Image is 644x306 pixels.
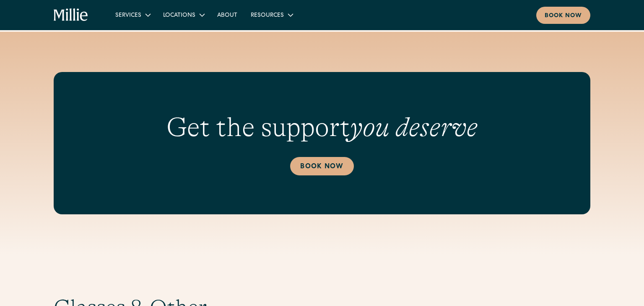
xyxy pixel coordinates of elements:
[54,8,88,22] a: home
[350,112,478,142] em: you deserve
[166,111,478,144] h2: Get the support
[156,8,210,22] div: Locations
[290,157,353,175] a: Book Now
[536,7,590,24] a: Book now
[244,8,299,22] div: Resources
[251,11,284,20] div: Resources
[115,11,141,20] div: Services
[545,12,582,21] div: Book now
[163,11,195,20] div: Locations
[109,8,156,22] div: Services
[210,8,244,22] a: About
